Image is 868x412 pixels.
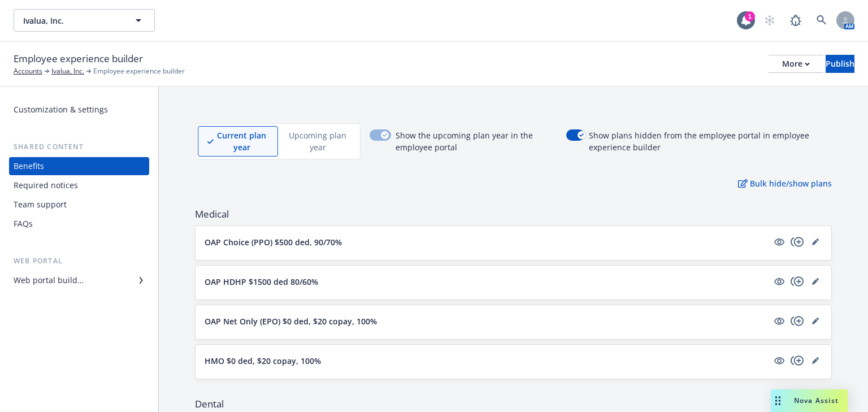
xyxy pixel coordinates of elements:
a: Report a Bug [784,9,807,32]
button: More [769,55,823,73]
a: Search [810,9,833,32]
div: 1 [745,11,755,21]
a: Required notices [9,176,149,194]
div: Benefits [14,157,44,175]
button: Publish [826,55,854,73]
span: Show the upcoming plan year in the employee portal [396,129,558,153]
div: FAQs [14,215,33,233]
a: Ivalua, Inc. [51,66,84,76]
p: OAP HDHP $1500 ded 80/60% [205,276,318,288]
span: Dental [195,397,832,411]
div: Web portal [9,255,149,267]
button: OAP HDHP $1500 ded 80/60% [205,276,768,288]
div: Shared content [9,141,149,153]
span: Ivalua, Inc. [23,15,121,27]
a: editPencil [809,275,822,288]
p: OAP Net Only (EPO) $0 ded, $20 copay, 100% [205,315,377,327]
a: copyPlus [791,275,804,288]
a: copyPlus [791,314,804,328]
button: OAP Choice (PPO) $500 ded, 90/70% [205,236,768,248]
a: Web portal builder [9,271,149,289]
span: Show plans hidden from the employee portal in employee experience builder [589,129,832,153]
a: visible [772,275,786,288]
a: editPencil [809,354,822,367]
div: Team support [14,196,67,214]
a: Accounts [14,66,42,76]
div: Web portal builder [14,271,84,289]
p: HMO $0 ded, $20 copay, 100% [205,355,321,367]
div: Customization & settings [14,101,108,119]
a: Start snowing [758,9,781,32]
span: Employee experience builder [93,66,185,76]
a: Benefits [9,157,149,175]
div: Drag to move [771,389,785,412]
div: Publish [826,55,854,72]
a: visible [772,235,786,249]
button: Ivalua, Inc. [14,9,155,32]
a: Customization & settings [9,101,149,119]
button: OAP Net Only (EPO) $0 ded, $20 copay, 100% [205,315,768,327]
a: editPencil [809,235,822,249]
span: Employee experience builder [14,51,143,66]
div: Required notices [14,176,78,194]
p: Current plan year [215,129,268,153]
a: editPencil [809,314,822,328]
div: More [782,55,810,72]
a: copyPlus [791,235,804,249]
p: Upcoming plan year [288,129,348,153]
a: Team support [9,196,149,214]
a: FAQs [9,215,149,233]
p: OAP Choice (PPO) $500 ded, 90/70% [205,236,342,248]
a: copyPlus [791,354,804,367]
button: HMO $0 ded, $20 copay, 100% [205,355,768,367]
p: Bulk hide/show plans [738,177,832,189]
span: Medical [195,207,832,221]
span: Nova Assist [794,396,839,405]
button: Nova Assist [771,389,848,412]
a: visible [772,354,786,367]
a: visible [772,314,786,328]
